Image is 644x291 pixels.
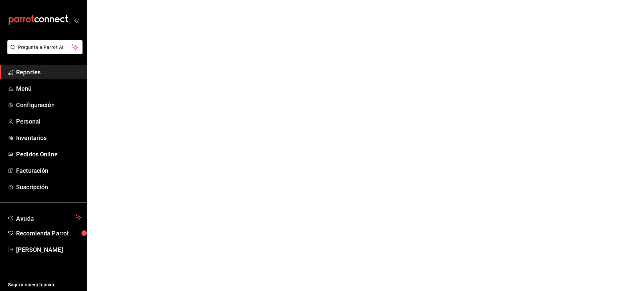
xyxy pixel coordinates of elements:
[16,117,82,126] span: Personal
[16,68,82,77] span: Reportes
[16,245,82,254] span: [PERSON_NAME]
[16,100,82,110] span: Configuración
[18,44,72,51] span: Pregunta a Parrot AI
[16,229,82,238] span: Recomienda Parrot
[16,213,73,221] span: Ayuda
[16,133,82,142] span: Inventarios
[16,183,82,192] span: Suscripción
[8,281,82,288] span: Sugerir nueva función
[16,166,82,175] span: Facturación
[16,84,82,93] span: Menú
[16,150,82,159] span: Pedidos Online
[5,49,83,56] a: Pregunta a Parrot AI
[7,40,83,54] button: Pregunta a Parrot AI
[74,17,79,23] button: open_drawer_menu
